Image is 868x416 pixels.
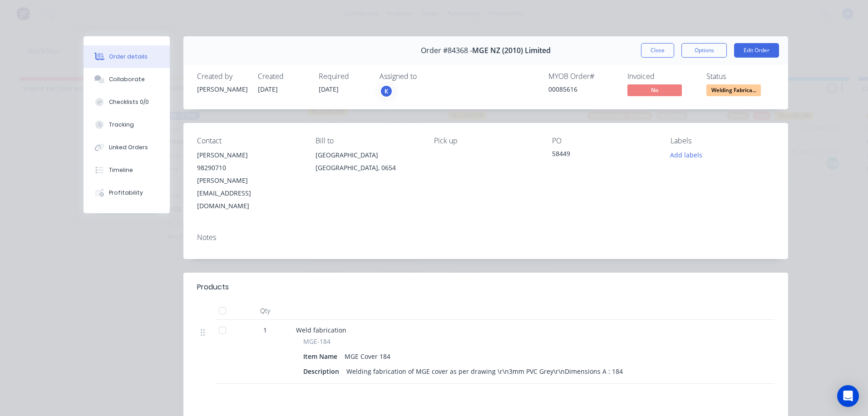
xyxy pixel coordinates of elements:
[109,53,148,61] div: Order details
[641,43,674,58] button: Close
[109,121,134,129] div: Tracking
[84,181,170,204] button: Profitability
[472,46,551,55] span: MGE NZ (2010) Limited
[316,137,419,145] div: Bill to
[238,302,292,320] div: Qty
[84,159,170,181] button: Timeline
[197,137,301,145] div: Contact
[197,233,774,242] div: Notes
[197,282,229,293] div: Products
[421,46,472,55] span: Order #84368 -
[296,326,346,334] span: Weld fabrication
[84,68,170,91] button: Collaborate
[434,137,538,145] div: Pick up
[343,365,626,378] div: Welding fabrication of MGE cover as per drawing \r\n3mm PVC Grey\r\nDimensions A : 184
[548,72,616,81] div: MYOB Order #
[84,113,170,136] button: Tracking
[681,43,727,58] button: Options
[316,162,419,174] div: [GEOGRAPHIC_DATA], 0654
[341,350,394,363] div: MGE Cover 184
[837,385,859,407] div: Open Intercom Messenger
[627,72,695,81] div: Invoiced
[258,85,278,93] span: [DATE]
[319,72,369,81] div: Required
[263,325,267,335] span: 1
[109,143,148,152] div: Linked Orders
[197,84,247,94] div: [PERSON_NAME]
[316,149,419,178] div: [GEOGRAPHIC_DATA][GEOGRAPHIC_DATA], 0654
[627,84,682,96] span: No
[380,84,393,98] button: K
[666,149,707,161] button: Add labels
[316,149,419,162] div: [GEOGRAPHIC_DATA]
[109,98,149,106] div: Checklists 0/0
[197,174,301,212] div: [PERSON_NAME][EMAIL_ADDRESS][DOMAIN_NAME]
[380,72,470,81] div: Assigned to
[197,162,301,174] div: 98290710
[319,85,339,93] span: [DATE]
[706,84,761,98] button: Welding Fabrica...
[706,84,761,96] span: Welding Fabrica...
[109,75,145,83] div: Collaborate
[303,337,330,346] span: MGE-184
[303,365,343,378] div: Description
[671,137,774,145] div: Labels
[552,137,656,145] div: PO
[552,149,656,162] div: 58449
[258,72,308,81] div: Created
[197,149,301,212] div: [PERSON_NAME]98290710[PERSON_NAME][EMAIL_ADDRESS][DOMAIN_NAME]
[84,45,170,68] button: Order details
[548,84,616,94] div: 00085616
[734,43,779,58] button: Edit Order
[109,189,143,197] div: Profitability
[706,72,774,81] div: Status
[197,149,301,162] div: [PERSON_NAME]
[197,72,247,81] div: Created by
[303,350,341,363] div: Item Name
[84,91,170,113] button: Checklists 0/0
[109,166,133,174] div: Timeline
[84,136,170,159] button: Linked Orders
